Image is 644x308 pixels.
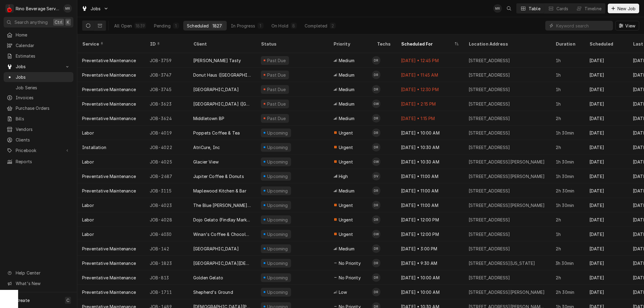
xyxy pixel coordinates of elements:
div: [DATE] [585,111,628,125]
span: View [624,23,636,29]
div: Preventative Maintenance [82,72,136,78]
div: [DATE] • 3:00 PM [396,241,464,256]
div: 2h [551,241,585,256]
div: Damon Rinehart's Avatar [372,273,380,282]
div: Preventative Maintenance [82,188,136,194]
span: C [66,297,69,303]
div: Scheduled [187,23,209,29]
div: JOB-142 [145,241,188,256]
div: Middletown BP [193,115,224,122]
div: [STREET_ADDRESS] [469,246,510,252]
div: [DATE] [585,53,628,68]
div: In Progress [231,23,255,29]
div: Damon Rinehart's Avatar [372,85,380,94]
span: New Job [616,5,637,12]
div: 1h 30min [551,169,585,183]
div: Scheduled [589,41,622,47]
div: [STREET_ADDRESS] [469,231,510,237]
div: Table [529,5,540,12]
div: Winan's Coffee & Chocolate (Wapakoneta) [193,231,251,237]
span: Job Series [16,84,70,91]
div: Shepherd's Ground [193,289,233,295]
div: [DATE] • 11:00 AM [396,183,464,198]
span: Urgent [339,144,353,151]
a: Go to Help Center [4,268,73,278]
div: Labor [82,130,94,136]
div: Graham Wick's Avatar [372,100,380,108]
span: High [339,173,348,179]
div: Graham Wick's Avatar [372,157,380,166]
div: Preventative Maintenance [82,173,136,179]
div: [STREET_ADDRESS][PERSON_NAME] [469,289,545,295]
div: DR [372,201,380,209]
a: Vendors [4,124,73,134]
div: DR [372,129,380,137]
a: Jobs [4,72,73,82]
span: Clients [16,137,70,143]
div: [DATE] [585,256,628,270]
div: [DATE] • 2:15 PM [396,97,464,111]
div: [DATE] [585,285,628,299]
div: [DATE] [585,183,628,198]
div: 1h [551,97,585,111]
div: Upcoming [267,173,289,179]
div: Rino Beverage Service's Avatar [5,4,14,13]
a: Go to Pricebook [4,145,73,155]
span: No Priority [339,275,361,281]
div: [GEOGRAPHIC_DATA] [193,86,239,93]
div: Damon Rinehart's Avatar [372,201,380,209]
div: [STREET_ADDRESS] [469,57,510,64]
a: Go to Jobs [4,62,73,71]
div: [DATE] [585,169,628,183]
div: Damon Rinehart's Avatar [372,215,380,224]
div: [DATE] [585,227,628,241]
div: [DATE] • 10:00 AM [396,125,464,140]
div: DR [372,273,380,282]
div: JOB-4030 [145,227,188,241]
div: DR [372,288,380,296]
div: [GEOGRAPHIC_DATA] ([GEOGRAPHIC_DATA]) [193,101,251,107]
div: [DATE] [585,212,628,227]
span: Urgent [339,202,353,208]
span: Medium [339,86,354,93]
div: ID [150,41,182,47]
div: [STREET_ADDRESS] [469,101,510,107]
div: 2h [551,140,585,154]
div: Preventative Maintenance [82,86,136,93]
div: [DATE] [585,154,628,169]
div: Upcoming [267,260,289,266]
a: Go to Jobs [79,4,111,14]
div: 1h [551,53,585,68]
div: R [5,4,14,13]
div: [DATE] • 11:45 AM [396,68,464,82]
div: 1h 30min [551,154,585,169]
div: [DATE] [585,241,628,256]
div: Damon Rinehart's Avatar [372,186,380,195]
div: [GEOGRAPHIC_DATA] [193,246,239,252]
div: [DATE] • 11:00 AM [396,169,464,183]
span: Medium [339,246,354,252]
div: [DATE] • 10:00 AM [396,285,464,299]
div: Damon Rinehart's Avatar [372,259,380,267]
span: Urgent [339,231,353,237]
div: [DATE] [585,140,628,154]
div: JOB-3759 [145,53,188,68]
span: Medium [339,57,354,64]
div: [STREET_ADDRESS] [469,86,510,93]
a: Invoices [4,93,73,103]
a: Home [4,30,73,40]
span: Pricebook [16,147,61,154]
div: GW [372,230,380,238]
div: Dojo Gelato (Findlay Market) [193,217,251,223]
div: Golden Gelato [193,275,223,281]
div: All Open [114,23,132,29]
div: DR [372,71,380,79]
div: 1h [551,68,585,82]
span: Vendors [16,126,70,132]
div: Damon Rinehart's Avatar [372,56,380,65]
span: Help Center [16,270,70,276]
span: Estimates [16,53,70,59]
div: Upcoming [267,188,289,194]
span: Urgent [339,217,353,223]
div: Duration [556,41,578,47]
